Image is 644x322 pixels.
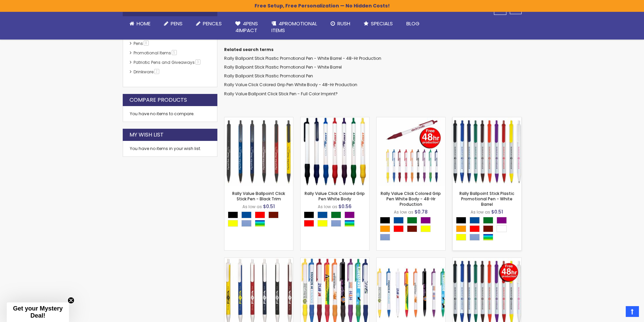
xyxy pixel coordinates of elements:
[456,217,521,242] div: Select A Color
[331,212,341,218] div: Green
[224,64,342,70] a: Rally Ballpoint Stick Plastic Promotional Pen - White Barrel
[414,208,428,215] span: $0.78
[394,209,413,215] span: As low as
[380,217,390,224] div: Black
[224,82,357,88] a: Rally Value Click Colored Grip Pen White Body - 48-Hr Production
[242,204,262,209] span: As low as
[224,55,381,61] a: Rally Ballpoint Stick Plastic Promotional Pen - White Barrel - 48-Hr Production
[189,16,229,31] a: Pencils
[132,41,151,46] a: Pens8
[224,47,522,52] dt: Related search terms
[129,96,187,104] strong: Compare Products
[453,257,521,263] a: Rally Ballpoint Stick Plastic Promotional Pen - White Barrel - 48-Hr Production
[132,69,162,75] a: Drinkware2
[7,302,69,322] div: Get your Mystery Deal!Close teaser
[228,212,238,218] div: Black
[380,225,390,232] div: Orange
[470,225,480,232] div: Red
[203,20,222,27] span: Pencils
[235,20,258,34] span: 4Pens 4impact
[241,220,252,227] div: Pacific Blue
[132,50,179,56] a: Promotional Items5
[377,117,445,123] a: Rally Value Click Colored Grip Pen White Body - 48-Hr Production
[483,225,493,232] div: Maroon
[144,41,149,46] span: 8
[123,106,217,122] div: You have no items to compare.
[301,117,369,186] img: Rally Value Click Colored Grip Pen White Body
[13,305,63,319] span: Get your Mystery Deal!
[407,217,417,224] div: Green
[393,225,404,232] div: Red
[263,203,275,210] span: $0.51
[453,117,521,123] a: Rally Ballpoint Stick Plastic Promotional Pen - White Barrel
[626,306,639,317] a: Top
[406,20,420,27] span: Blog
[132,59,203,65] a: Patriotic Pens and Giveaways3
[380,217,445,242] div: Select A Color
[241,212,252,218] div: Dark Blue
[491,208,503,215] span: $0.51
[337,20,350,27] span: Rush
[129,131,164,139] strong: My Wish List
[377,257,445,263] a: Rally Value Ballpoint Click Stick Pen - Full Color Imprint
[305,191,365,202] a: Rally Value Click Colored Grip Pen White Body
[255,212,265,218] div: Red
[130,146,210,151] div: You have no items in your wish list.
[137,20,150,27] span: Home
[377,117,445,186] img: Rally Value Click Colored Grip Pen White Body - 48-Hr Production
[255,220,265,227] div: Assorted
[271,20,317,34] span: 4PROMOTIONAL ITEMS
[318,204,337,209] span: As low as
[421,225,431,232] div: Yellow
[393,217,404,224] div: Dark Blue
[228,220,238,227] div: Yellow
[357,16,400,31] a: Specials
[344,220,355,227] div: Assorted
[171,20,183,27] span: Pens
[456,225,466,232] div: Orange
[453,117,521,186] img: Rally Ballpoint Stick Plastic Promotional Pen - White Barrel
[497,225,507,232] div: White
[459,191,514,207] a: Rally Ballpoint Stick Plastic Promotional Pen - White Barrel
[301,257,369,263] a: Rally Value Click Pen with Grip - Full Color Imprint
[456,234,466,241] div: Yellow
[68,297,74,304] button: Close teaser
[371,20,393,27] span: Specials
[224,117,293,123] a: Rally Value Ballpoint Click Stick Pen - Black Trim
[228,212,293,228] div: Select A Color
[268,212,279,218] div: Maroon
[483,234,493,241] div: Assorted
[470,217,480,224] div: Dark Blue
[470,234,480,241] div: Pacific Blue
[380,234,390,241] div: Pacific Blue
[301,117,369,123] a: Rally Value Click Colored Grip Pen White Body
[483,217,493,224] div: Green
[317,212,328,218] div: Dark Blue
[224,117,293,186] img: Rally Value Ballpoint Click Stick Pen - Black Trim
[400,16,426,31] a: Blog
[456,217,466,224] div: Black
[304,220,314,227] div: Red
[224,257,293,263] a: Rally Ballpoint Retractable Stick Pen - Solid Colors
[331,220,341,227] div: Pacific Blue
[224,73,313,79] a: Rally Ballpoint Stick Plastic Promotional Pen
[154,69,159,74] span: 2
[304,212,369,228] div: Select A Color
[344,212,355,218] div: Purple
[224,91,338,97] a: Rally Value Ballpoint Click Stick Pen - Full Color Imprint?
[123,16,157,31] a: Home
[324,16,357,31] a: Rush
[172,50,177,55] span: 5
[338,203,352,210] span: $0.56
[317,220,328,227] div: Yellow
[497,217,507,224] div: Purple
[157,16,189,31] a: Pens
[407,225,417,232] div: Maroon
[232,191,285,202] a: Rally Value Ballpoint Click Stick Pen - Black Trim
[421,217,431,224] div: Purple
[304,212,314,218] div: Black
[195,59,200,65] span: 3
[381,191,441,207] a: Rally Value Click Colored Grip Pen White Body - 48-Hr Production
[229,16,265,38] a: 4Pens4impact
[471,209,490,215] span: As low as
